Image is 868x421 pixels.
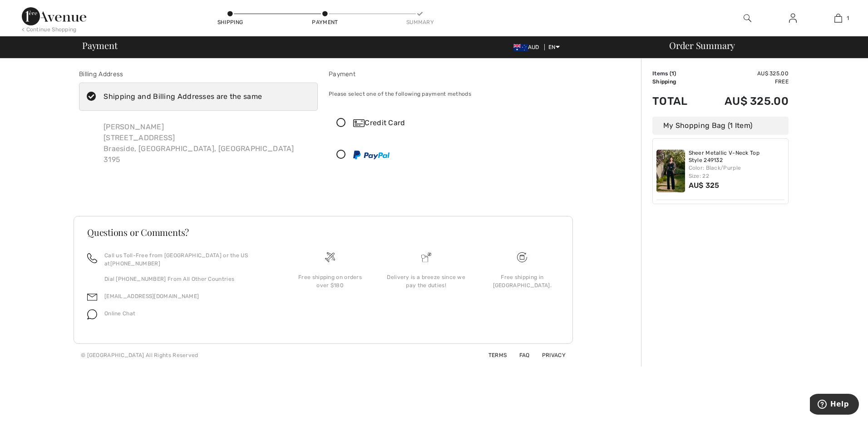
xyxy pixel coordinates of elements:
img: Delivery is a breeze since we pay the duties! [421,252,431,262]
div: Payment [329,69,567,79]
span: EN [548,44,560,50]
div: Payment [311,18,339,26]
div: Free shipping on orders over $180 [289,273,371,289]
span: AU$ 325 [689,181,720,190]
a: 1 [816,13,860,24]
span: 1 [671,70,674,77]
span: 1 [847,14,849,22]
a: Sign In [782,13,804,24]
a: Terms [478,352,507,358]
div: Credit Card [353,117,561,128]
img: Sheer Metallic V-Neck Top Style 249132 [656,150,685,192]
div: Order Summary [658,41,863,50]
h3: Questions or Comments? [87,228,559,237]
div: Shipping and Billing Addresses are the same [104,91,262,102]
div: Summary [406,18,434,26]
span: AUD [513,44,543,50]
td: Free [700,78,789,86]
div: Shipping [217,18,244,26]
a: [PHONE_NUMBER] [110,260,160,267]
img: email [87,292,97,302]
img: Credit Card [353,119,365,127]
div: Free shipping in [GEOGRAPHIC_DATA]. [481,273,563,289]
img: PayPal [353,151,390,159]
img: My Info [789,13,797,24]
td: Items ( ) [652,69,700,78]
img: call [87,253,97,263]
a: FAQ [508,352,530,358]
img: Australian Dollar [513,44,528,51]
div: Delivery is a breeze since we pay the duties! [385,273,467,289]
span: Payment [82,41,117,50]
div: My Shopping Bag (1 Item) [652,117,789,135]
span: Online Chat [104,310,135,317]
img: My Bag [834,13,842,24]
div: © [GEOGRAPHIC_DATA] All Rights Reserved [81,351,198,359]
div: Color: Black/Purple Size: 22 [689,164,785,180]
a: Sheer Metallic V-Neck Top Style 249132 [689,150,785,164]
img: 1ère Avenue [22,7,86,25]
td: AU$ 325.00 [700,69,789,78]
td: Shipping [652,78,700,86]
div: < Continue Shopping [22,25,77,34]
a: Privacy [531,352,566,358]
td: Total [652,86,700,117]
img: Free shipping on orders over $180 [517,252,527,262]
a: [EMAIL_ADDRESS][DOMAIN_NAME] [104,293,199,299]
div: Please select one of the following payment methods [329,83,567,105]
img: chat [87,309,97,319]
img: Free shipping on orders over $180 [325,252,335,262]
td: AU$ 325.00 [700,86,789,117]
p: Dial [PHONE_NUMBER] From All Other Countries [104,275,271,283]
img: search the website [744,13,751,24]
div: Billing Address [79,69,318,79]
p: Call us Toll-Free from [GEOGRAPHIC_DATA] or the US at [104,251,271,268]
iframe: Opens a widget where you can find more information [810,394,859,416]
div: [PERSON_NAME] [STREET_ADDRESS] Braeside, [GEOGRAPHIC_DATA], [GEOGRAPHIC_DATA] 3195 [96,114,301,172]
